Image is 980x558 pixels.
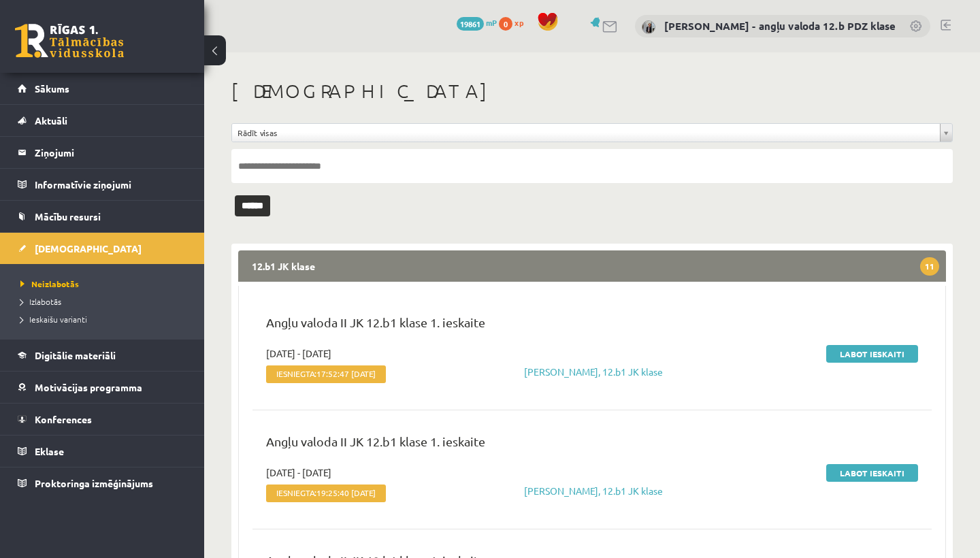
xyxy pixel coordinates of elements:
[499,17,530,28] a: 0 xp
[486,17,497,28] span: mP
[18,404,187,435] a: Konferences
[18,73,187,104] a: Sākums
[35,169,187,200] legend: Informatīvie ziņojumi
[18,467,187,499] a: Proktoringa izmēģinājums
[18,169,187,200] a: Informatīvie ziņojumi
[35,413,92,425] span: Konferences
[514,17,523,28] span: xp
[642,20,655,34] img: Agnese Vaškūna - angļu valoda 12.b PDZ klase
[20,278,191,290] a: Neizlabotās
[35,210,101,223] span: Mācību resursi
[20,278,79,289] span: Neizlabotās
[457,17,484,31] span: 19861
[20,313,191,325] a: Ieskaišu varianti
[18,137,187,168] a: Ziņojumi
[18,340,187,371] a: Digitālie materiāli
[35,82,69,95] span: Sākums
[15,24,124,58] a: Rīgas 1. Tālmācības vidusskola
[266,346,331,361] span: [DATE] - [DATE]
[18,233,187,264] a: [DEMOGRAPHIC_DATA]
[35,381,142,393] span: Motivācijas programma
[920,257,939,276] span: 11
[826,464,918,482] a: Labot ieskaiti
[238,250,946,282] legend: 12.b1 JK klase
[18,105,187,136] a: Aktuāli
[35,445,64,457] span: Eklase
[35,242,142,255] span: [DEMOGRAPHIC_DATA]
[457,17,497,28] a: 19861 mP
[499,17,512,31] span: 0
[266,465,331,480] span: [DATE] - [DATE]
[232,124,952,142] a: Rādīt visas
[18,372,187,403] a: Motivācijas programma
[35,477,153,489] span: Proktoringa izmēģinājums
[238,124,934,142] span: Rādīt visas
[266,432,918,457] p: Angļu valoda II JK 12.b1 klase 1. ieskaite
[316,488,376,497] span: 19:25:40 [DATE]
[20,296,61,307] span: Izlabotās
[266,485,386,502] span: Iesniegta:
[231,80,953,103] h1: [DEMOGRAPHIC_DATA]
[664,19,896,33] a: [PERSON_NAME] - angļu valoda 12.b PDZ klase
[266,313,918,338] p: Angļu valoda II JK 12.b1 klase 1. ieskaite
[524,485,663,497] a: [PERSON_NAME], 12.b1 JK klase
[35,114,67,127] span: Aktuāli
[20,314,87,325] span: Ieskaišu varianti
[266,365,386,383] span: Iesniegta:
[316,369,376,378] span: 17:52:47 [DATE]
[18,201,187,232] a: Mācību resursi
[35,137,187,168] legend: Ziņojumi
[826,345,918,363] a: Labot ieskaiti
[35,349,116,361] span: Digitālie materiāli
[20,295,191,308] a: Izlabotās
[524,365,663,378] a: [PERSON_NAME], 12.b1 JK klase
[18,436,187,467] a: Eklase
